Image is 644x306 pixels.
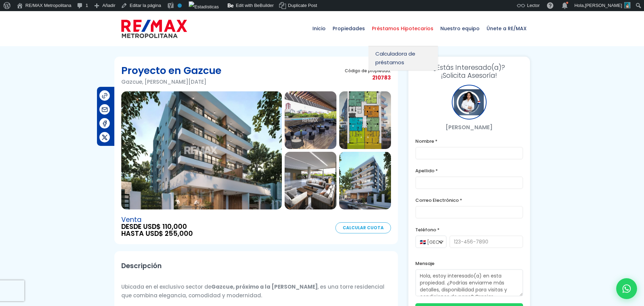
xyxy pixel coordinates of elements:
a: Préstamos Hipotecarios [368,11,437,46]
label: Mensaje [415,259,523,268]
img: remax-metropolitana-logo [121,18,187,39]
img: Compartir [101,92,108,99]
p: Ubicada en el exclusivo sector de , es una torre residencial que combina elegancia, comodidad y m... [121,282,391,300]
label: Nombre * [415,137,523,146]
img: Proyecto en Gazcue [285,152,336,209]
img: Visitas de 48 horas. Haz clic para ver más estadísticas del sitio. [189,1,219,13]
a: Calcular Cuota [335,222,391,233]
span: Préstamos Hipotecarios [368,18,437,39]
textarea: Hola, estoy interesado(a) en esta propiedad. ¿Podrías enviarme más detalles, disponibilidad para ... [415,269,523,296]
p: Gazcue, [PERSON_NAME][DATE] [121,77,221,86]
span: Venta [121,216,193,223]
label: Correo Electrónico * [415,196,523,205]
img: Compartir [101,106,108,113]
img: Proyecto en Gazcue [339,152,391,209]
img: Compartir [101,134,108,141]
div: Vanesa Perez [452,85,487,119]
div: No indexar [178,3,182,8]
h3: ¡Solicita Asesoría! [415,64,523,80]
span: Nuestro equipo [437,18,483,39]
h2: Descripción [121,258,391,274]
strong: Gazcue, próximo a la [PERSON_NAME] [211,283,318,290]
span: ¿Estás Interesado(a)? [415,64,523,72]
a: Calculadora de préstamos [368,46,438,71]
span: [PERSON_NAME] [585,3,622,8]
span: Únete a RE/MAX [483,18,530,39]
label: Teléfono * [415,225,523,234]
span: Calculadora de préstamos [375,49,431,67]
label: Apellido * [415,166,523,175]
img: Proyecto en Gazcue [339,91,391,149]
span: Código de propiedad: [345,68,391,73]
img: Proyecto en Gazcue [121,91,282,209]
p: [PERSON_NAME] [415,123,523,132]
a: Inicio [309,11,329,46]
span: 210783 [345,73,391,82]
a: Nuestro equipo [437,11,483,46]
span: Inicio [309,18,329,39]
a: RE/MAX Metropolitana [121,11,187,46]
input: 123-456-7890 [449,235,523,248]
h1: Proyecto en Gazcue [121,64,221,77]
a: Propiedades [329,11,368,46]
img: Proyecto en Gazcue [285,91,336,149]
img: Compartir [101,120,108,127]
a: Únete a RE/MAX [483,11,530,46]
span: Propiedades [329,18,368,39]
span: DESDE USD$ 110,000 [121,223,193,230]
span: HASTA USD$ 255,000 [121,230,193,237]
